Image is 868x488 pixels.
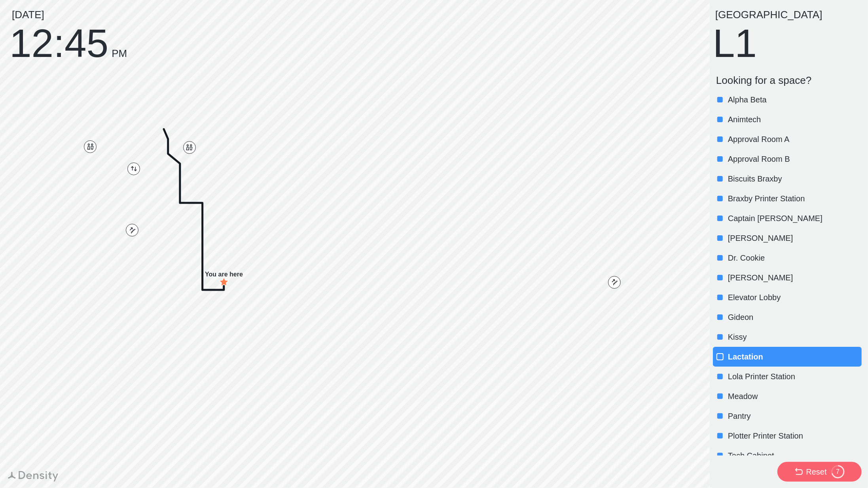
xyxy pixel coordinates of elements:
div: Reset [806,466,826,477]
p: Elevator Lobby [728,292,860,303]
p: Approval Room A [728,134,860,145]
p: Lola Printer Station [728,371,860,382]
p: Alpha Beta [728,94,860,105]
p: Looking for a space? [716,74,862,87]
div: 7 [831,468,845,476]
p: Animtech [728,114,860,125]
p: Dr. Cookie [728,252,860,263]
p: Kissy [728,331,860,342]
p: Tech Cabinet [728,450,860,461]
button: Reset7 [777,462,862,482]
p: Pantry [728,410,860,422]
p: [PERSON_NAME] [728,233,860,244]
p: Meadow [728,391,860,402]
p: Lactation [728,351,860,362]
p: Captain [PERSON_NAME] [728,213,860,224]
p: Plotter Printer Station [728,430,860,441]
p: Gideon [728,312,860,323]
p: Braxby Printer Station [728,193,860,204]
p: [PERSON_NAME] [728,272,860,283]
p: Biscuits Braxby [728,173,860,184]
p: Approval Room B [728,153,860,165]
